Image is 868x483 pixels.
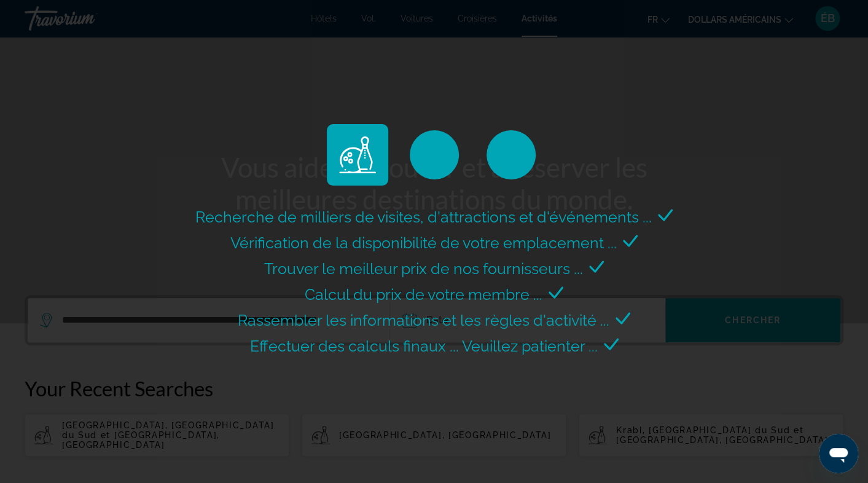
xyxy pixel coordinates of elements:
[305,285,542,304] span: Calcul du prix de votre membre ...
[238,311,609,329] span: Rassembler les informations et les règles d'activité ...
[819,434,858,473] iframe: Bouton de lancement de la fenêtre de messagerie
[195,208,652,226] span: Recherche de milliers de visites, d'attractions et d'événements ...
[230,234,617,252] span: Vérification de la disponibilité de votre emplacement ...
[264,259,583,278] span: Trouver le meilleur prix de nos fournisseurs ...
[250,337,598,355] span: Effectuer des calculs finaux ... Veuillez patienter ...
